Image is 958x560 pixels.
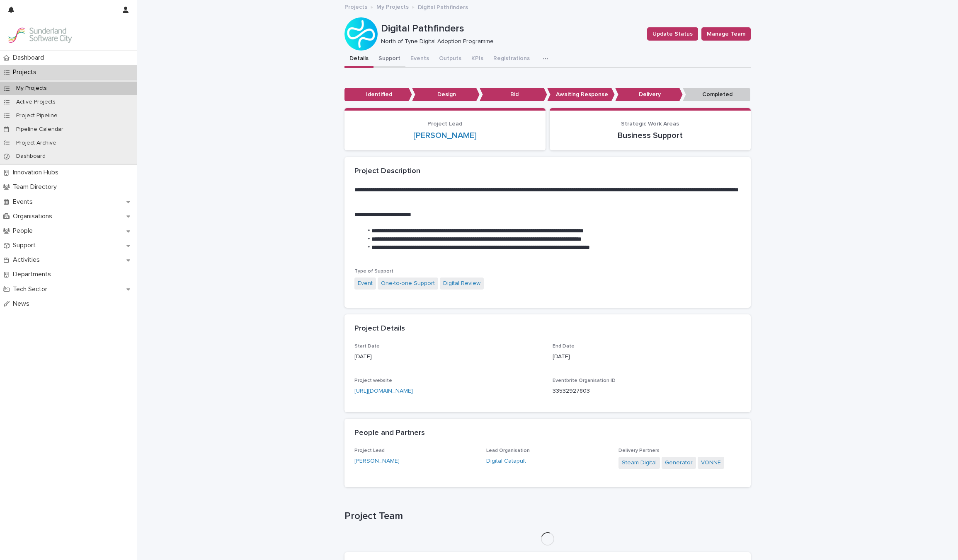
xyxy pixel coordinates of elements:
[621,121,679,127] span: Strategic Work Areas
[683,88,750,101] p: Completed
[488,51,535,68] button: Registrations
[10,99,62,106] p: Active Projects
[344,2,367,11] a: Projects
[615,88,683,101] p: Delivery
[7,27,73,43] img: Kay6KQejSz2FjblR6DWv
[427,121,462,127] span: Project Lead
[354,457,400,466] a: [PERSON_NAME]
[553,378,616,383] span: Eventbrite Organisation ID
[344,51,373,68] button: Details
[354,378,392,383] span: Project website
[647,27,698,41] button: Update Status
[10,183,63,191] p: Team Directory
[344,510,751,522] h1: Project Team
[381,23,640,35] p: Digital Pathfinders
[10,256,46,264] p: Activities
[354,448,385,453] span: Project Lead
[701,459,721,467] a: VONNE
[412,88,480,101] p: Design
[354,352,543,361] p: [DATE]
[10,198,39,206] p: Events
[547,88,615,101] p: Awaiting Response
[466,51,488,68] button: KPIs
[618,448,660,453] span: Delivery Partners
[354,269,393,274] span: Type of Support
[665,459,693,467] a: Generator
[486,457,526,466] a: Digital Catapult
[10,227,39,235] p: People
[10,68,43,76] p: Projects
[480,88,547,101] p: Bid
[10,112,64,119] p: Project Pipeline
[707,30,745,38] span: Manage Team
[354,429,425,438] h2: People and Partners
[10,85,53,92] p: My Projects
[10,212,59,220] p: Organisations
[373,51,405,68] button: Support
[354,324,405,333] h2: Project Details
[10,285,54,293] p: Tech Sector
[358,279,373,288] a: Event
[701,27,751,41] button: Manage Team
[553,352,741,361] p: [DATE]
[486,448,530,453] span: Lead Organisation
[354,388,413,394] a: [URL][DOMAIN_NAME]
[10,169,65,176] p: Innovation Hubs
[553,387,741,396] p: 33532927803
[10,300,36,308] p: News
[10,153,52,160] p: Dashboard
[381,279,435,288] a: One-to-one Support
[354,344,380,349] span: Start Date
[434,51,466,68] button: Outputs
[10,270,58,278] p: Departments
[10,140,63,147] p: Project Archive
[10,241,42,249] p: Support
[376,2,409,11] a: My Projects
[418,2,468,11] p: Digital Pathfinders
[344,88,412,101] p: Identified
[652,30,693,38] span: Update Status
[10,54,51,62] p: Dashboard
[381,38,637,45] p: North of Tyne Digital Adoption Programme
[10,126,70,133] p: Pipeline Calendar
[622,459,657,467] a: Steam Digital
[413,130,477,140] a: [PERSON_NAME]
[560,130,741,140] p: Business Support
[553,344,575,349] span: End Date
[443,279,480,288] a: Digital Review
[354,167,420,176] h2: Project Description
[405,51,434,68] button: Events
